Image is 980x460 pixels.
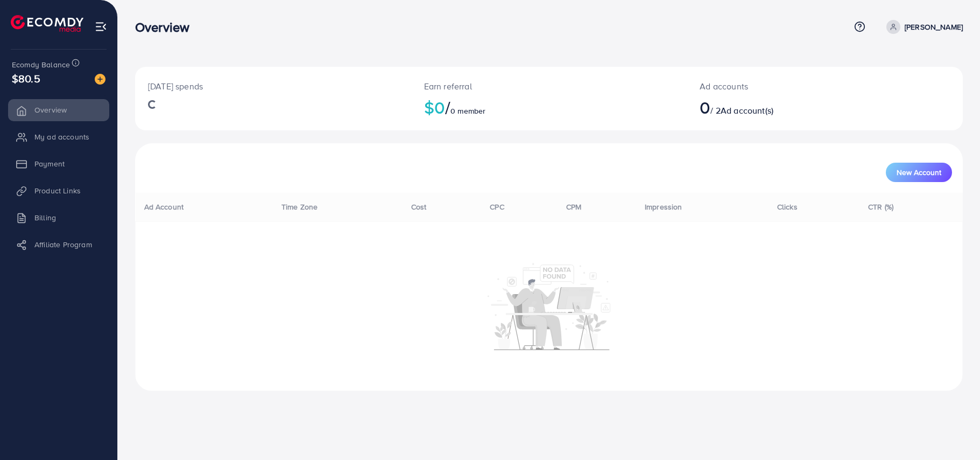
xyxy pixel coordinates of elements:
[11,15,83,32] img: logo
[148,80,398,93] p: [DATE] spends
[95,20,107,33] img: menu
[12,59,70,70] span: Ecomdy Balance
[700,80,881,93] p: Ad accounts
[450,106,485,116] span: 0 member
[905,20,963,33] p: [PERSON_NAME]
[721,104,773,116] span: Ad account(s)
[886,163,952,182] button: New Account
[700,95,710,120] span: 0
[424,80,674,93] p: Earn referral
[882,20,963,34] a: [PERSON_NAME]
[700,97,881,117] h2: / 2
[897,169,941,176] span: New Account
[424,97,674,117] h2: $0
[95,74,105,85] img: image
[445,95,450,120] span: /
[135,19,198,35] h3: Overview
[12,71,40,86] span: $80.5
